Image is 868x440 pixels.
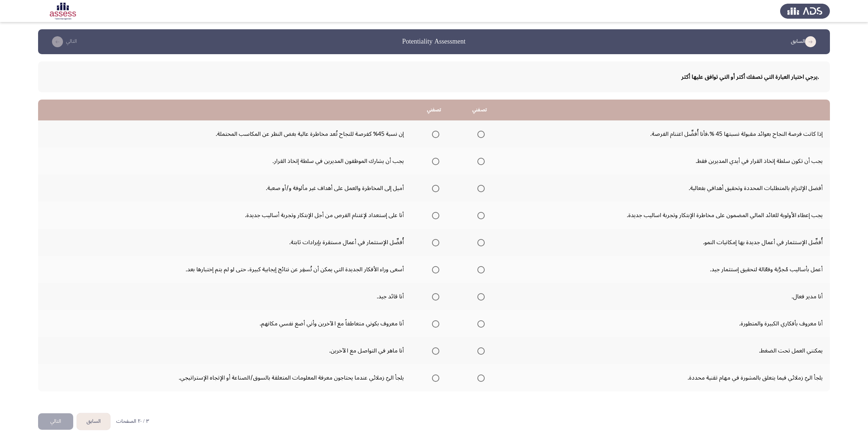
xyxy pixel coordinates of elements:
[474,182,485,194] mat-radio-group: Select an option
[38,283,411,310] td: أنا قائد جيد.
[502,364,830,391] td: يلجأ اليّ زملائي فيما يتعلق بالمشورة في مهام تقنية محددة.
[474,263,485,276] mat-radio-group: Select an option
[38,364,411,391] td: يلجأ اليّ زملائي عندما يحتاجون معرفة المعلومات المتعلقة بالسوق/الصناعة أو الإتجاه الإستراتيجي.
[474,372,485,384] mat-radio-group: Select an option
[38,1,88,21] img: Assessment logo of Potentiality Assessment R2 (EN/AR)
[474,128,485,140] mat-radio-group: Select an option
[47,36,79,48] button: check the missing
[502,283,830,310] td: أنا مدير فعال.
[474,236,485,249] mat-radio-group: Select an option
[474,209,485,221] mat-radio-group: Select an option
[411,100,457,120] th: تصفني
[38,337,411,364] td: أنا ماهر في التواصل مع الآخرين.
[502,148,830,175] td: يجب أن تكون سلطة إتخاذ القرار في أيدي المديرين فقط.
[474,290,485,303] mat-radio-group: Select an option
[38,310,411,337] td: أنا معروف بكوني متعاطفاً مع الآخرين وأني أضع نفسي مكانهم.
[38,413,73,430] button: check the missing
[780,1,830,21] img: Assess Talent Management logo
[429,155,439,167] mat-radio-group: Select an option
[474,155,485,167] mat-radio-group: Select an option
[789,36,821,48] button: load previous page
[429,128,439,140] mat-radio-group: Select an option
[429,236,439,249] mat-radio-group: Select an option
[429,317,439,330] mat-radio-group: Select an option
[502,175,830,202] td: أفضل الإلتزام بالمتطلبات المحددة وتحقيق أهدافي بفعالية.
[474,317,485,330] mat-radio-group: Select an option
[116,418,149,425] p: ٣ / ٢٠ الصفحات
[429,209,439,221] mat-radio-group: Select an option
[38,175,411,202] td: أميل إلى المخاطرة والعمل على أهداف غير مألوفة و/أو صعبة.
[38,229,411,256] td: أُفضِّل الإستثمار في أعمال مستقرة بإيرادات ثابتة.
[38,256,411,283] td: أسعى وراء الأفكار الجديدة التي يمكن أن تُسفِر عن نتائج إيجابية كبيرة، حتى لو لم يتم إختبارها بعد.
[38,120,411,148] td: إن نسبة 45% كفرصة للنجاح تُعد مخاطرة عالية بغض النظر عن المكاسب المحتملة.
[457,100,502,120] th: تصفني
[429,344,439,357] mat-radio-group: Select an option
[502,120,830,148] td: إذا كانت فرصة النجاح بعوائد مقبولة نسبتها 45 %،فأنا أُفضِّل اغتنام الفرصة.
[502,256,830,283] td: أعمل بأساليب مُجرَّبة وفعّالة لتحقيق إستثمار جيد.
[402,37,466,46] h3: Potentiality Assessment
[38,148,411,175] td: يجب أن يشارك الموظفون المديرين في سلطة إتخاذ القرار.
[77,413,110,430] button: load previous page
[474,344,485,357] mat-radio-group: Select an option
[429,290,439,303] mat-radio-group: Select an option
[429,372,439,384] mat-radio-group: Select an option
[681,71,819,83] b: .يرجي اختيار العبارة التي تصفك أكثر أو التي توافق عليها أكثر
[502,310,830,337] td: أنا معروف بأفكاري الكبيرة والمتطورة.
[502,202,830,229] td: يجب إعطاء الأولوية للعائد المالي المضمون على مخاطرة الإبتكار وتجربة اساليب جديدة.
[502,229,830,256] td: أُفضِّل الإستثمار في أعمال جديدة بها إمكانيات النمو.
[429,182,439,194] mat-radio-group: Select an option
[429,263,439,276] mat-radio-group: Select an option
[38,202,411,229] td: أنا على إستعداد لإغتنام الفرص من أجل الإبتكار وتجربة أساليب جديدة.
[502,337,830,364] td: يمكنني العمل تحت الضغط.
